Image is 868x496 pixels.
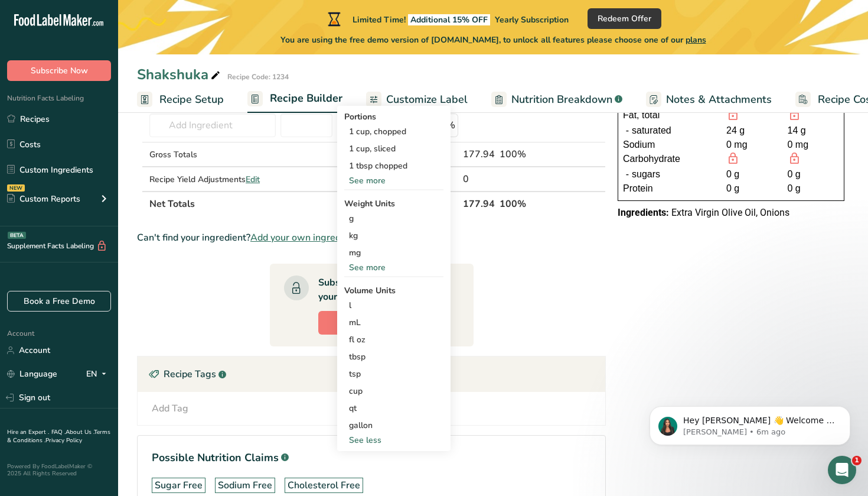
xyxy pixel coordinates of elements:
[7,428,49,436] a: Hire an Expert .
[344,197,443,210] div: Weight Units
[325,12,569,26] div: Limited Time!
[349,299,439,312] div: l
[349,333,439,346] div: fl oz
[152,401,188,416] div: Add Tag
[218,478,272,492] div: Sodium Free
[149,114,276,137] input: Add Ingredient
[349,351,439,363] div: tbsp
[461,191,497,216] th: 177.94
[147,191,461,216] th: Net Totals
[349,419,439,432] div: gallon
[495,14,569,25] span: Yearly Subscription
[666,92,772,108] span: Notes & Attachments
[598,12,651,25] span: Redeem Offer
[726,124,778,138] div: 24 g
[31,64,88,77] span: Subscribe Now
[344,140,443,157] div: 1 cup, sliced
[280,34,706,46] span: You are using the free demo version of [DOMAIN_NAME], to unlock all features please choose one of...
[7,184,25,192] div: NEW
[344,261,443,274] div: See more
[137,86,224,113] a: Recipe Setup
[349,385,439,397] div: cup
[344,157,443,174] div: 1 tbsp chopped
[318,275,450,304] div: Subscribe to a plan to Unlock your recipe
[686,34,706,46] span: plans
[344,284,443,297] div: Volume Units
[852,456,862,465] span: 1
[671,207,789,218] span: Extra Virgin Olive Oil, Onions
[137,231,606,245] div: Can't find your ingredient?
[344,111,443,123] div: Portions
[788,138,840,152] div: 0 mg
[386,92,468,108] span: Customize Label
[646,86,772,113] a: Notes & Attachments
[623,167,632,181] div: -
[463,147,495,161] div: 177.94
[344,123,443,140] div: 1 cup, chopped
[227,72,289,82] div: Recipe Code: 1234
[349,316,439,329] div: mL
[250,231,357,245] span: Add your own ingredient
[618,207,669,218] span: Ingredients:
[8,232,26,239] div: BETA
[623,152,680,167] span: Carbohydrate
[51,428,66,436] a: FAQ .
[159,92,224,108] span: Recipe Setup
[632,381,868,464] iframe: Intercom notifications message
[349,368,439,380] div: tsp
[7,291,111,312] a: Book a Free Demo
[788,181,840,196] div: 0 g
[623,124,632,138] div: -
[344,434,443,446] div: See less
[7,60,111,81] button: Subscribe Now
[500,147,550,161] div: 100%
[247,85,342,114] a: Recipe Builder
[7,364,57,384] a: Language
[149,173,276,186] div: Recipe Yield Adjustments
[152,450,591,466] h1: Possible Nutrition Claims
[408,14,490,25] span: Additional 15% OFF
[270,90,342,106] span: Recipe Builder
[349,402,439,414] div: qt
[588,8,661,29] button: Redeem Offer
[788,124,840,138] div: 14 g
[66,428,94,436] a: About Us .
[726,181,778,196] div: 0 g
[45,436,82,445] a: Privacy Policy
[726,167,778,181] div: 0 g
[288,478,360,492] div: Cholesterol Free
[623,138,655,152] span: Sodium
[497,191,552,216] th: 100%
[511,92,612,108] span: Nutrition Breakdown
[726,138,778,152] div: 0 mg
[344,227,443,244] div: kg
[344,210,443,227] div: g
[623,181,653,196] span: Protein
[366,86,468,113] a: Customize Label
[632,167,660,181] span: sugars
[344,244,443,261] div: mg
[344,174,443,187] div: See more
[86,367,111,381] div: EN
[318,311,422,335] button: Subscribe Now
[149,148,276,161] div: Gross Totals
[491,86,622,113] a: Nutrition Breakdown
[828,456,856,484] iframe: Intercom live chat
[463,172,495,186] div: 0
[632,124,671,138] span: saturated
[7,463,111,477] div: Powered By FoodLabelMaker © 2025 All Rights Reserved
[7,428,110,445] a: Terms & Conditions .
[155,478,203,492] div: Sugar Free
[138,356,605,392] div: Recipe Tags
[246,174,260,185] span: Edit
[7,193,80,205] div: Custom Reports
[623,108,660,124] span: Fat, total
[137,64,223,85] div: Shakshuka
[788,167,840,181] div: 0 g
